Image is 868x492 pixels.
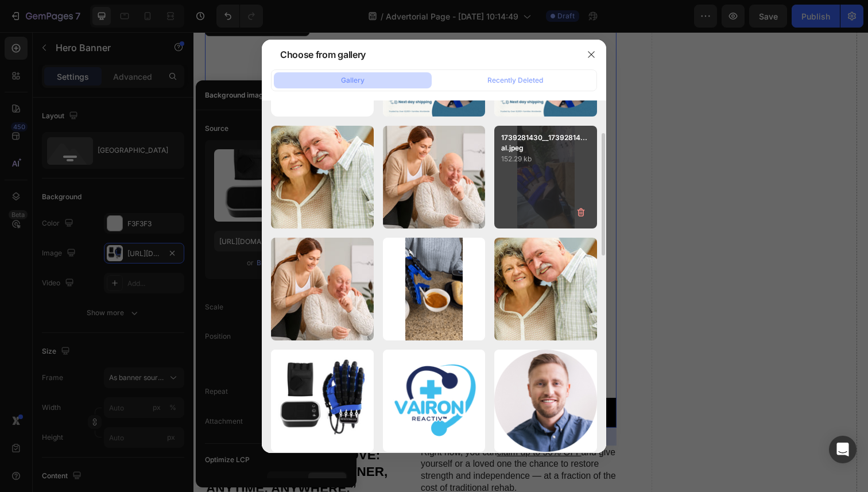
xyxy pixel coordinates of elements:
[383,126,486,228] img: image
[383,361,486,440] img: image
[341,75,365,86] div: Gallery
[280,48,366,61] div: Choose from gallery
[494,238,597,340] img: image
[487,75,543,86] div: Recently Deleted
[21,383,423,395] p: Built for recovery, designed for independence.
[271,238,374,340] img: image
[501,153,590,165] p: 152.29 kb
[501,133,590,153] p: 1739281430__17392814...al.jpeg
[271,350,374,452] img: image
[271,126,374,228] img: image
[829,436,857,463] div: Open Intercom Messenger
[436,72,594,88] button: Recently Deleted
[274,72,432,88] button: Gallery
[494,350,597,452] img: image
[405,238,463,340] img: image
